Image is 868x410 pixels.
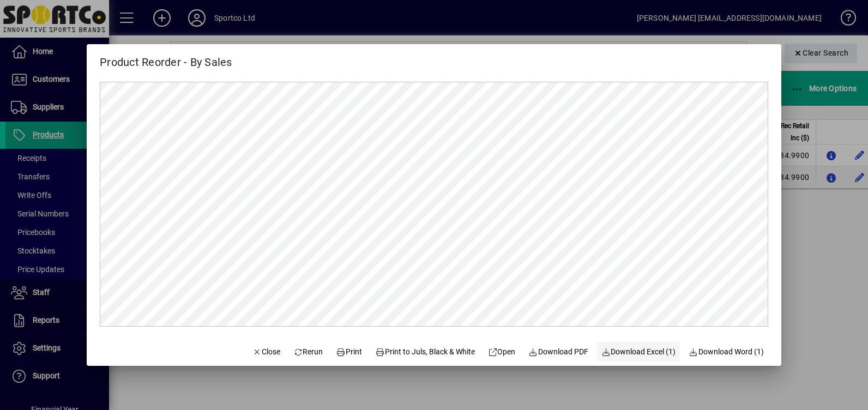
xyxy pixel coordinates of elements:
[597,342,680,361] button: Download Excel (1)
[336,346,363,358] span: Print
[371,342,479,361] button: Print to Juls, Black & White
[484,342,520,361] a: Open
[375,346,475,358] span: Print to Juls, Black & White
[248,342,285,361] button: Close
[689,346,764,358] span: Download Word (1)
[528,346,588,358] span: Download PDF
[684,342,768,361] button: Download Word (1)
[331,342,366,361] button: Print
[524,342,593,361] a: Download PDF
[488,346,516,358] span: Open
[601,346,676,358] span: Download Excel (1)
[252,346,280,358] span: Close
[87,44,245,71] h2: Product Reorder - By Sales
[293,346,323,358] span: Rerun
